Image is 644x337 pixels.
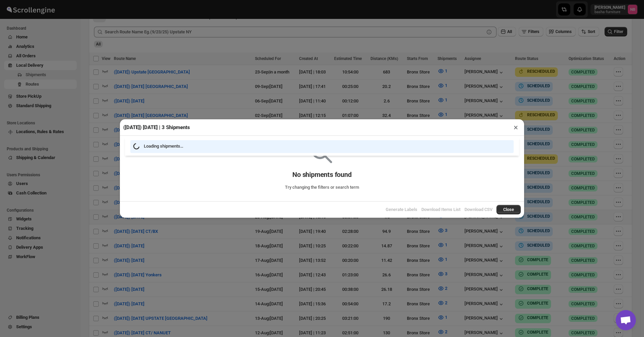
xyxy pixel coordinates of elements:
[292,171,351,179] p: No shipments found
[144,143,183,152] span: Loading shipments…
[616,310,636,330] a: Open chat
[285,184,359,191] p: Try changing the filters or search term
[123,124,190,131] h2: ([DATE]) [DATE] | 3 Shipments
[496,205,521,214] button: Close
[511,123,521,132] button: ×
